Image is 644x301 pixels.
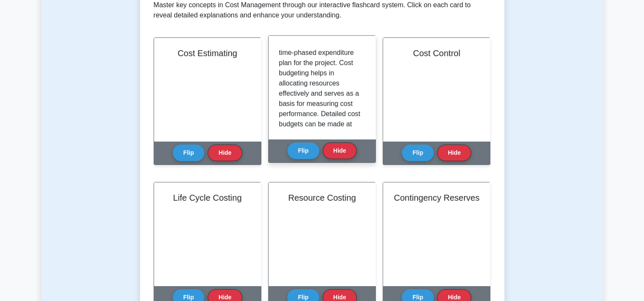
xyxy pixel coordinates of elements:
button: Hide [323,142,357,159]
button: Flip [287,142,319,159]
button: Flip [173,145,205,161]
h2: Resource Costing [279,193,365,203]
h2: Contingency Reserves [393,193,480,203]
h2: Life Cycle Costing [164,193,251,203]
h2: Cost Estimating [164,48,251,58]
h2: Cost Control [393,48,480,58]
button: Flip [402,145,434,161]
button: Hide [208,145,242,161]
button: Hide [437,145,471,161]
